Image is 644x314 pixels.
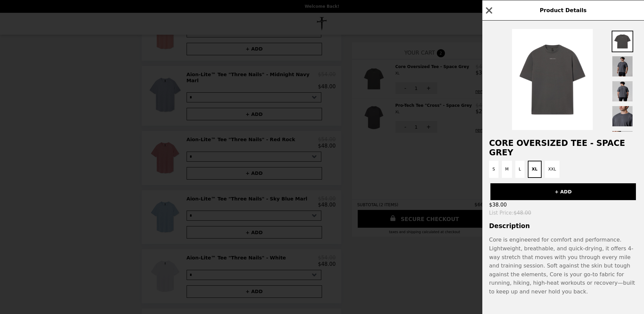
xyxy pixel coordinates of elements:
img: XL [512,29,593,130]
img: Thumbnail 1 [612,31,633,52]
button: M [502,161,512,178]
button: XXL [545,161,559,178]
img: Thumbnail 3 [612,81,633,102]
button: XL [528,161,542,178]
span: Product Details [540,7,586,13]
button: + ADD [490,183,636,200]
p: List Price : [482,208,538,218]
button: L [515,161,524,178]
button: S [489,161,498,178]
div: $38.00 [482,200,644,210]
h2: Core Oversized Tee - Space Grey [482,138,644,157]
img: Thumbnail 2 [612,56,633,77]
h3: Description [482,222,644,229]
span: $48.00 [514,210,532,216]
img: Thumbnail 5 [612,130,633,152]
img: Thumbnail 4 [612,105,633,127]
span: Core is engineered for comfort and performance. Lightweight, breathable, and quick-drying, it off... [489,237,635,295]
